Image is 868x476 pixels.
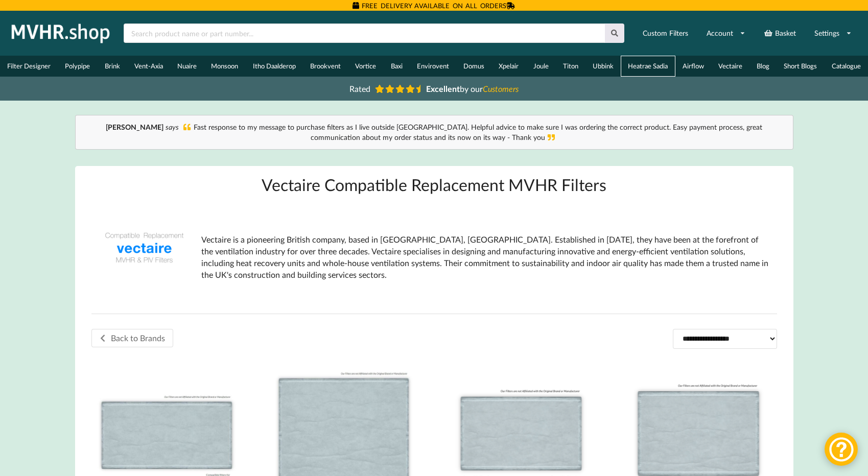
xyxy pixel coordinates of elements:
[757,24,803,42] a: Basket
[91,329,173,347] a: Back to Brands
[124,23,605,43] input: Search product name or part number...
[204,56,245,77] a: Monsoon
[426,84,460,93] b: Excellent
[410,56,456,77] a: Envirovent
[621,56,675,77] a: Heatrae Sadia
[98,56,127,77] a: Brink
[201,234,769,280] p: Vectaire is a pioneering British company, based in [GEOGRAPHIC_DATA], [GEOGRAPHIC_DATA]. Establis...
[673,329,777,348] select: Shop order
[246,56,303,77] a: Itho Daalderop
[348,56,383,77] a: Vortice
[526,56,555,77] a: Joule
[808,24,858,42] a: Settings
[383,56,409,77] a: Baxi
[711,56,749,77] a: Vectaire
[106,123,163,131] b: [PERSON_NAME]
[777,56,824,77] a: Short Blogs
[100,203,189,293] img: Vectaire-Compatible-Replacement-Filters.png
[426,84,519,93] span: by our
[825,56,868,77] a: Catalogue
[749,56,777,77] a: Blog
[456,56,491,77] a: Domus
[170,56,204,77] a: Nuaire
[166,123,179,131] i: says
[483,84,519,93] i: Customers
[7,20,114,46] img: mvhr.shop.png
[585,56,621,77] a: Ubbink
[491,56,526,77] a: Xpelair
[342,80,526,97] a: Rated Excellentby ourCustomers
[675,56,711,77] a: Airflow
[349,84,370,93] span: Rated
[556,56,585,77] a: Titon
[127,56,170,77] a: Vent-Axia
[700,24,752,42] a: Account
[91,174,777,195] h1: Vectaire Compatible Replacement MVHR Filters
[303,56,348,77] a: Brookvent
[86,122,783,142] div: Fast response to my message to purchase filters as I live outside [GEOGRAPHIC_DATA]. Helpful advi...
[636,24,695,42] a: Custom Filters
[58,56,97,77] a: Polypipe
